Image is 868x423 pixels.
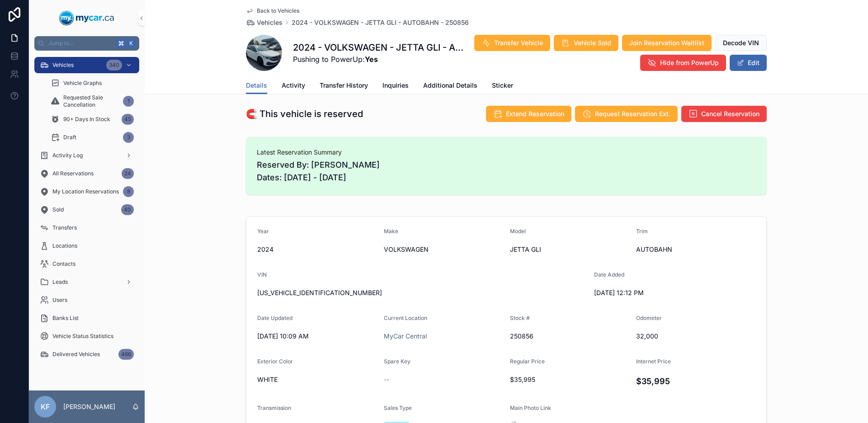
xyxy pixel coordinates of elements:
[52,333,113,340] span: Vehicle Status Statistics
[34,328,139,344] a: Vehicle Status Statistics
[52,296,67,304] span: Users
[34,256,139,272] a: Contacts
[293,41,466,54] h1: 2024 - VOLKSWAGEN - JETTA GLI - AUTOBAHN - 250856
[63,94,119,108] span: Requested Sale Cancellation
[384,404,412,411] span: Sales Type
[510,358,545,365] span: Regular Price
[510,332,629,341] span: 250856
[723,38,759,47] span: Decode VIN
[382,81,409,90] span: Inquiries
[45,129,139,146] a: Draft3
[423,77,477,95] a: Additional Details
[715,35,767,51] button: Decode VIN
[257,228,269,235] span: Year
[622,35,712,51] button: Join Reservation Waitlist
[257,271,267,278] span: VIN
[257,358,293,365] span: Exterior Color
[474,35,550,51] button: Transfer Vehicle
[34,183,139,200] a: My Location Reservations8
[34,57,139,73] a: Vehicles340
[45,93,139,109] a: Requested Sale Cancellation1
[636,332,755,341] span: 32,000
[52,224,77,231] span: Transfers
[34,310,139,326] a: Banks List
[506,109,564,118] span: Extend Reservation
[45,75,139,91] a: Vehicle Graphs
[48,40,113,47] span: Jump to...
[123,186,134,197] div: 8
[52,61,74,69] span: Vehicles
[257,315,292,321] span: Date Updated
[123,132,134,143] div: 3
[257,288,587,297] span: [US_VEHICLE_IDENTIFICATION_NUMBER]
[640,55,726,71] button: Hide from PowerUp
[63,402,115,411] p: [PERSON_NAME]
[34,220,139,236] a: Transfers
[595,109,670,118] span: Request Reservation Ext.
[292,18,469,27] a: 2024 - VOLKSWAGEN - JETTA GLI - AUTOBAHN - 250856
[510,315,530,321] span: Stock #
[384,358,410,365] span: Spare Key
[34,202,139,218] a: Sold40
[52,351,100,358] span: Delivered Vehicles
[320,77,368,95] a: Transfer History
[257,245,377,254] span: 2024
[246,81,267,90] span: Details
[423,81,477,90] span: Additional Details
[257,332,377,341] span: [DATE] 10:09 AM
[34,346,139,362] a: Delivered Vehicles466
[52,278,68,286] span: Leads
[123,96,134,107] div: 1
[246,77,267,94] a: Details
[41,401,50,412] span: KF
[29,51,145,374] div: scrollable content
[384,245,503,254] span: VOLKSWAGEN
[118,349,134,360] div: 466
[257,375,377,384] span: WHITE
[681,106,767,122] button: Cancel Reservation
[384,375,389,384] span: --
[293,54,466,65] span: Pushing to PowerUp:
[636,358,671,365] span: Internet Price
[63,80,102,87] span: Vehicle Graphs
[257,18,283,27] span: Vehicles
[34,165,139,182] a: All Reservations24
[629,38,704,47] span: Join Reservation Waitlist
[494,38,543,47] span: Transfer Vehicle
[636,245,755,254] span: AUTOBAHN
[246,108,363,120] h1: 🧲 This vehicle is reserved
[282,77,305,95] a: Activity
[554,35,618,51] button: Vehicle Sold
[257,404,291,411] span: Transmission
[34,274,139,290] a: Leads
[52,242,77,249] span: Locations
[492,81,513,90] span: Sticker
[34,147,139,164] a: Activity Log
[121,204,134,215] div: 40
[45,111,139,127] a: 90+ Days In Stock45
[384,228,398,235] span: Make
[594,271,624,278] span: Date Added
[257,159,756,184] span: Reserved By: [PERSON_NAME] Dates: [DATE] - [DATE]
[34,36,139,51] button: Jump to...K
[257,148,756,157] span: Latest Reservation Summary
[246,7,299,14] a: Back to Vehicles
[365,55,378,64] strong: Yes
[122,114,134,125] div: 45
[52,260,75,268] span: Contacts
[510,245,629,254] span: JETTA GLI
[106,60,122,70] div: 340
[594,288,713,297] span: [DATE] 12:12 PM
[384,315,427,321] span: Current Location
[730,55,767,71] button: Edit
[636,228,648,235] span: Trim
[63,134,76,141] span: Draft
[660,58,719,67] span: Hide from PowerUp
[636,315,662,321] span: Odometer
[384,332,427,341] span: MyCar Central
[701,109,759,118] span: Cancel Reservation
[34,292,139,308] a: Users
[486,106,571,122] button: Extend Reservation
[510,375,629,384] span: $35,995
